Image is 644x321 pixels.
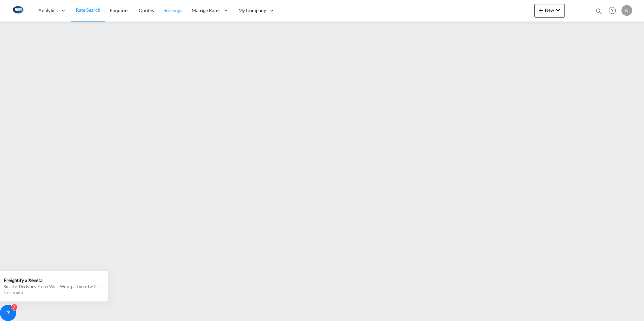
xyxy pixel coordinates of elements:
div: N [621,5,632,16]
div: Help [607,5,621,17]
span: Manage Rates [192,7,220,14]
span: Bookings [163,7,182,13]
md-icon: icon-chevron-down [554,6,562,14]
span: Help [607,5,618,16]
div: icon-magnify [595,7,603,17]
span: New [537,7,562,13]
span: My Company [238,7,266,14]
md-icon: icon-plus 400-fg [537,6,545,14]
span: Analytics [38,7,58,14]
span: Enquiries [110,7,129,13]
button: icon-plus 400-fgNewicon-chevron-down [534,4,565,17]
span: Rate Search [76,7,100,13]
md-icon: icon-magnify [595,7,603,15]
img: 1aa151c0c08011ec8d6f413816f9a227.png [10,3,25,18]
span: Quotes [139,7,154,13]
